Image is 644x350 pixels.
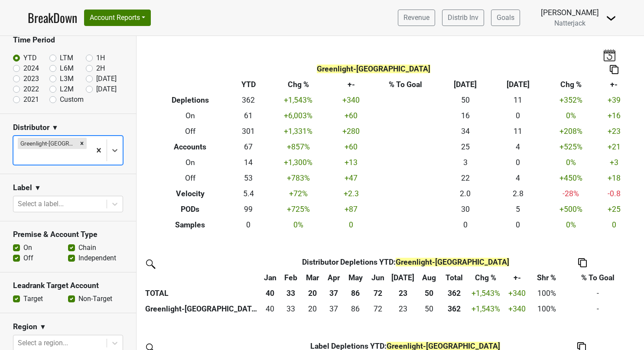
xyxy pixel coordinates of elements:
[260,285,280,301] th: 40
[23,84,39,94] label: 2022
[330,217,372,233] td: 0
[562,285,634,301] td: -
[143,256,157,270] img: filter
[597,217,631,233] td: 0
[603,49,616,61] img: last_updated_date
[367,301,388,317] td: 72.35
[325,303,342,314] div: 37
[150,124,231,139] th: Off
[388,301,417,317] td: 22.83
[440,270,468,285] th: Total: activate to sort column ascending
[330,93,372,108] td: +340
[301,285,323,301] th: 20
[143,285,260,301] th: TOTAL
[150,108,231,124] th: On
[597,77,631,93] th: +-
[267,139,330,155] td: +857 %
[440,285,468,301] th: 362
[544,201,597,217] td: +500 %
[267,217,330,233] td: 0 %
[231,217,267,233] td: 0
[330,108,372,124] td: +60
[13,36,123,45] h3: Time Period
[267,124,330,139] td: +1,331 %
[439,186,492,201] td: 2.0
[369,303,386,314] div: 72
[260,270,280,285] th: Jan: activate to sort column ascending
[398,10,435,26] a: Revenue
[231,201,267,217] td: 99
[544,108,597,124] td: 0 %
[13,322,37,331] h3: Region
[439,124,492,139] td: 34
[367,285,388,301] th: 72
[143,301,260,317] th: Greenlight-[GEOGRAPHIC_DATA]
[231,139,267,155] td: 67
[439,170,492,186] td: 22
[439,155,492,171] td: 3
[418,301,440,317] td: 49.67
[544,186,597,201] td: -28 %
[578,258,587,267] img: Copy to clipboard
[60,53,73,63] label: LTM
[544,170,597,186] td: +450 %
[280,285,301,301] th: 33
[267,108,330,124] td: +6,003 %
[52,123,59,133] span: ▼
[330,201,372,217] td: +87
[283,303,299,314] div: 33
[267,201,330,217] td: +725 %
[544,139,597,155] td: +525 %
[606,13,616,23] img: Dropdown Menu
[231,124,267,139] td: 301
[23,74,39,84] label: 2023
[396,258,509,266] span: Greenlight-[GEOGRAPHIC_DATA]
[39,322,46,332] span: ▼
[344,285,367,301] th: 86
[28,9,77,27] a: BreakDown
[505,303,529,314] div: +340
[597,124,631,139] td: +23
[418,285,440,301] th: 50
[390,303,416,314] div: 23
[78,253,116,263] label: Independent
[267,170,330,186] td: +783 %
[439,77,492,93] th: [DATE]
[372,77,439,93] th: % To Goal
[280,254,531,270] th: Distributor Depletions YTD :
[23,294,43,304] label: Target
[544,155,597,171] td: 0 %
[23,253,33,263] label: Off
[388,285,417,301] th: 23
[23,94,39,105] label: 2021
[260,301,280,317] td: 40.17
[491,77,544,93] th: [DATE]
[150,93,231,108] th: Depletions
[330,186,372,201] td: +2.3
[554,19,585,27] span: Natterjack
[468,301,503,317] td: +1,543 %
[267,93,330,108] td: +1,543 %
[13,230,123,239] h3: Premise & Account Type
[330,124,372,139] td: +280
[18,138,77,149] div: Greenlight-[GEOGRAPHIC_DATA]
[531,270,562,285] th: Shr %: activate to sort column ascending
[491,155,544,171] td: 0
[468,270,503,285] th: Chg %: activate to sort column ascending
[60,94,84,105] label: Custom
[150,186,231,201] th: Velocity
[143,270,260,285] th: &nbsp;: activate to sort column ascending
[597,201,631,217] td: +25
[597,186,631,201] td: -0.8
[442,303,466,314] div: 362
[367,270,388,285] th: Jun: activate to sort column ascending
[150,201,231,217] th: PODs
[267,186,330,201] td: +72 %
[96,53,105,63] label: 1H
[13,281,123,290] h3: Leadrank Target Account
[323,270,344,285] th: Apr: activate to sort column ascending
[13,183,32,192] h3: Label
[491,124,544,139] td: 11
[303,303,321,314] div: 20
[77,138,87,149] div: Remove Greenlight-FL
